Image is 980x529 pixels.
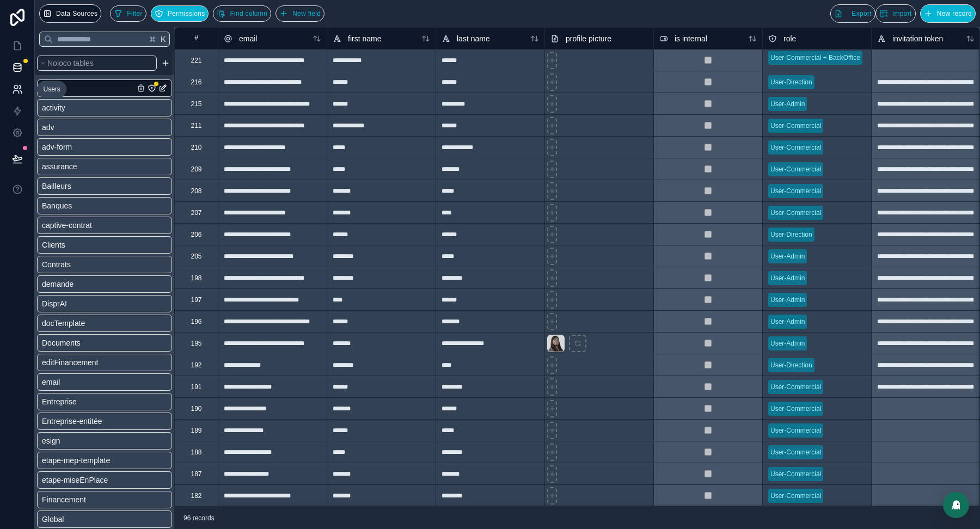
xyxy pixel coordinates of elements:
[770,230,812,239] div: User-Direction
[852,10,871,18] span: Export
[37,295,172,312] div: DisprAI
[937,10,972,18] span: New record
[770,164,821,174] div: User-Commercial
[191,448,201,457] div: 188
[42,142,134,152] a: adv-form
[47,58,94,69] span: Noloco tables
[348,33,381,44] span: first name
[830,4,875,23] button: Export
[151,5,213,22] a: Permissions
[42,279,73,290] span: demande
[239,33,257,44] span: email
[770,360,812,370] div: User-Direction
[160,35,167,43] span: K
[213,5,271,22] button: Find column
[37,373,172,391] div: email
[770,53,860,63] div: User-Commercial + BackOffice
[37,315,172,332] div: docTemplate
[191,426,201,435] div: 189
[110,5,146,22] button: Filter
[675,33,707,44] span: is internal
[770,208,821,218] div: User-Commercial
[770,469,821,479] div: User-Commercial
[42,239,134,250] a: Clients
[42,396,77,407] span: Entreprise
[191,230,201,239] div: 206
[770,186,821,196] div: User-Commercial
[42,435,60,446] span: esign
[191,361,201,370] div: 192
[168,10,205,18] span: Permissions
[42,435,134,446] a: esign
[37,334,172,352] div: Documents
[42,377,60,387] span: email
[783,33,796,44] span: role
[183,34,210,42] div: #
[42,318,134,329] a: docTemplate
[191,100,201,108] div: 215
[42,514,134,525] a: Global
[191,187,201,195] div: 208
[770,404,821,414] div: User-Commercial
[191,252,201,261] div: 205
[42,357,99,368] span: editFinancement
[42,279,134,290] a: demande
[191,491,201,500] div: 182
[37,354,172,371] div: editFinancement
[275,5,324,22] button: New field
[42,239,65,250] span: Clients
[916,4,976,23] a: New record
[191,317,201,326] div: 196
[44,85,60,94] div: Users
[191,56,201,65] div: 221
[875,4,916,23] button: Import
[42,416,102,427] span: Entreprise-entitée
[770,339,805,348] div: User-Admin
[191,274,201,282] div: 198
[37,491,172,508] div: Financement
[37,256,172,273] div: Contrats
[37,158,172,175] div: assurance
[770,447,821,457] div: User-Commercial
[920,4,976,23] button: New record
[42,161,134,172] a: assurance
[770,273,805,283] div: User-Admin
[42,220,134,231] a: captive-contrat
[39,4,101,23] button: Data Sources
[37,471,172,489] div: etape-miseEnPlace
[37,138,172,156] div: adv-form
[42,102,65,113] span: activity
[183,514,215,522] span: 96 records
[42,181,134,192] a: Bailleurs
[42,396,134,407] a: Entreprise
[56,10,97,18] span: Data Sources
[191,339,201,348] div: 195
[37,56,157,71] button: Noloco tables
[151,5,209,22] button: Permissions
[42,475,108,485] span: etape-miseEnPlace
[42,122,54,133] span: adv
[191,121,201,130] div: 211
[37,452,172,469] div: etape-mep-template
[37,413,172,430] div: Entreprise-entitée
[230,10,267,18] span: Find column
[42,475,134,485] a: etape-miseEnPlace
[37,432,172,450] div: esign
[943,492,969,518] div: Open Intercom Messenger
[770,317,805,327] div: User-Admin
[770,295,805,305] div: User-Admin
[42,416,134,427] a: Entreprise-entitée
[191,165,201,174] div: 209
[292,10,321,18] span: New field
[37,236,172,254] div: Clients
[42,377,134,387] a: email
[191,404,201,413] div: 190
[42,220,92,231] span: captive-contrat
[770,121,821,131] div: User-Commercial
[191,143,201,152] div: 210
[42,494,134,505] a: Financement
[770,251,805,261] div: User-Admin
[42,357,134,368] a: editFinancement
[42,337,134,348] a: Documents
[37,99,172,116] div: activity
